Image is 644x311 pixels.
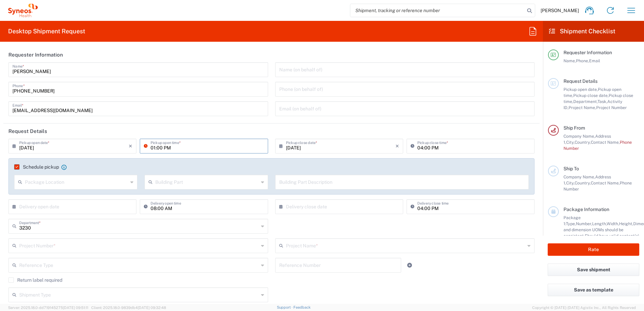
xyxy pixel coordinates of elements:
span: Copyright © [DATE]-[DATE] Agistix Inc., All Rights Reserved [532,305,636,311]
span: Number, [576,221,592,226]
span: Country, [575,180,591,185]
span: Requester Information [563,50,612,55]
span: Ship From [563,125,585,131]
h2: Request Details [8,128,47,135]
span: Company Name, [563,174,595,179]
h2: Requester Information [8,51,63,58]
span: Task, [598,99,607,104]
button: Save as template [548,284,639,296]
span: Contact Name, [591,180,620,185]
span: Country, [575,140,591,145]
span: Package 1: [563,215,581,226]
button: Rate [548,243,639,256]
label: Return label required [8,277,62,283]
span: Name, [563,58,576,63]
span: [DATE] 09:51:11 [63,306,88,310]
span: Should have valid content(s) [585,233,639,238]
span: Ship To [563,166,579,171]
span: Length, [592,221,607,226]
a: Feedback [293,305,311,309]
span: Project Number [596,105,627,110]
span: [DATE] 09:32:48 [138,306,166,310]
span: Department, [573,99,598,104]
span: Type, [566,221,576,226]
i: × [129,141,132,151]
span: City, [566,140,575,145]
input: Shipment, tracking or reference number [350,4,525,17]
span: Height, [619,221,633,226]
span: Package Information [563,207,609,212]
span: Email [589,58,600,63]
span: Pickup close date, [573,93,609,98]
span: Request Details [563,78,598,84]
span: [PERSON_NAME] [541,7,579,13]
span: Project Name, [569,105,596,110]
i: × [395,141,399,151]
button: Save shipment [548,264,639,276]
a: Add Reference [405,261,414,270]
a: Support [277,305,294,309]
span: Contact Name, [591,140,620,145]
h2: Desktop Shipment Request [8,27,85,35]
span: Company Name, [563,134,595,139]
span: Phone, [576,58,589,63]
span: City, [566,180,575,185]
span: Pickup open date, [563,87,598,92]
span: Server: 2025.18.0-dd719145275 [8,306,88,310]
span: Width, [607,221,619,226]
span: Client: 2025.18.0-9839db4 [91,306,166,310]
h2: Shipment Checklist [549,27,615,35]
label: Schedule pickup [14,164,59,170]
